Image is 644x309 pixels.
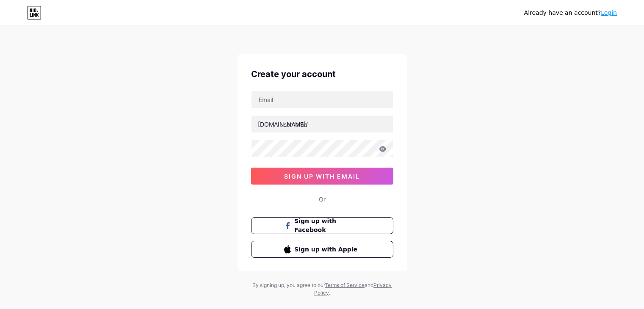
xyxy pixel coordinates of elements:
button: Sign up with Apple [251,241,393,258]
div: Create your account [251,68,393,80]
div: By signing up, you agree to our and . [250,281,394,297]
a: Login [601,9,617,16]
a: Terms of Service [325,282,365,288]
span: sign up with email [284,173,360,180]
div: Or [319,195,326,204]
span: Sign up with Apple [294,245,360,254]
div: Already have an account? [524,8,617,17]
span: Sign up with Facebook [294,217,360,235]
input: username [252,116,393,132]
input: Email [252,91,393,108]
button: sign up with email [251,168,393,185]
button: Sign up with Facebook [251,217,393,234]
div: [DOMAIN_NAME]/ [258,120,308,129]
